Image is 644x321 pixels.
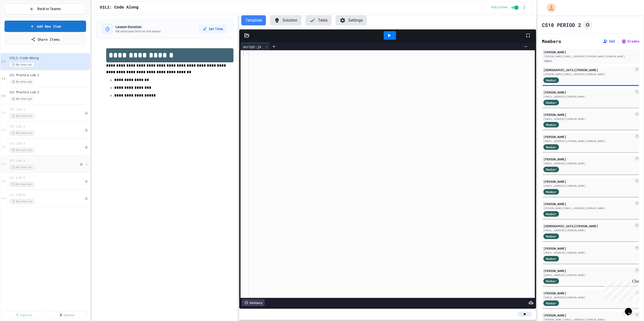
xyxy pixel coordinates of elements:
span: Member [546,122,556,127]
div: [EMAIL_ADDRESS][DOMAIN_NAME] [543,95,633,99]
span: U1: Lab 4 [10,159,79,163]
span: No time set [10,62,34,67]
iframe: chat widget [602,279,639,300]
span: | [617,38,619,44]
iframe: chat widget [623,301,639,316]
div: [PERSON_NAME][EMAIL_ADDRESS][PERSON_NAME][DOMAIN_NAME] [543,55,638,58]
div: Unpublished [85,179,88,183]
span: No time set [10,182,34,187]
button: More options [84,162,89,167]
span: No time set [10,199,34,204]
h1: CS10 PERIOD 2 [542,21,581,28]
span: No time set [10,131,34,135]
div: [PERSON_NAME] [543,246,633,251]
span: Member [546,167,556,172]
div: My Account [541,2,557,14]
div: Content is published and visible to students [491,5,520,11]
div: [DEMOGRAPHIC_DATA][PERSON_NAME] [543,224,633,228]
div: [EMAIL_ADDRESS][DOMAIN_NAME] [543,228,633,232]
span: No time set [10,79,34,84]
span: No time set [10,97,34,101]
span: Published [491,6,508,10]
div: [EMAIL_ADDRESS][DOMAIN_NAME] [543,251,633,255]
div: Unpublished [85,145,88,149]
div: Admin [543,59,553,63]
button: Back to Teams [5,4,86,14]
span: Member [546,190,556,194]
div: [PERSON_NAME] [543,202,633,206]
span: Member [546,145,556,149]
div: [DEMOGRAPHIC_DATA][PERSON_NAME] [543,68,633,72]
span: Back to Teams [37,6,61,12]
div: [PERSON_NAME] [543,268,633,273]
button: Settings [336,15,367,25]
div: script.js [240,44,264,49]
div: [EMAIL_ADDRESS][DOMAIN_NAME] [543,117,633,121]
div: [EMAIL_ADDRESS][PERSON_NAME][DOMAIN_NAME] [543,139,633,143]
button: Add [603,39,615,44]
div: Chat with us now!Close [2,2,35,32]
div: Unpublished [85,128,88,132]
span: Member [546,301,556,305]
span: Member [546,212,556,216]
span: U1L1: Code Along [100,5,139,11]
div: [PERSON_NAME] [543,291,633,295]
span: U1: Lab 2 [10,124,85,129]
div: [EMAIL_ADDRESS][DOMAIN_NAME] [543,296,633,299]
p: Set estimated time for this lesson [115,29,161,33]
button: Grades [621,39,639,44]
a: Add New Item [5,21,86,32]
div: [EMAIL_ADDRESS][DOMAIN_NAME] [543,184,633,188]
div: History [242,299,265,306]
div: Unpublished [85,197,88,200]
span: No time set [10,165,34,170]
h2: Members [542,38,561,45]
div: [PERSON_NAME][EMAIL_ADDRESS][DOMAIN_NAME] [543,206,633,210]
span: U1L1: Code Along [10,56,89,60]
a: Delete [46,311,87,318]
span: No time set [10,148,34,153]
div: Unpublished [85,111,88,115]
div: 1 [240,51,246,57]
span: Member [546,100,556,105]
div: [PERSON_NAME] [543,134,633,139]
a: Share Items [5,34,86,45]
div: [PERSON_NAME] [543,90,633,95]
span: Member [546,256,556,261]
span: No time set [10,114,34,118]
span: U1: Practice Lab 1 [10,73,89,77]
span: Member [546,234,556,239]
button: Set Time [199,24,227,33]
div: [EMAIL_ADDRESS][DOMAIN_NAME] [543,273,633,277]
span: U1: Practice Lab 2 [10,90,89,95]
span: U1: Lab 5 [10,176,85,180]
div: Unpublished [79,162,83,166]
span: U1: Lab 6 [10,193,85,197]
span: U1: Lab 1 [10,107,85,112]
h3: Lesson Duration [115,24,161,29]
span: Member [546,279,556,283]
button: Tests [305,15,332,25]
button: Assignment Settings [583,20,592,29]
a: Publish [4,311,44,318]
div: [PERSON_NAME] [543,157,633,161]
button: Template [241,15,266,25]
span: U1: Lab 3 [10,142,85,146]
div: [PERSON_NAME] [543,112,633,117]
button: Solution [270,15,301,25]
div: [PERSON_NAME] [543,50,638,54]
div: [EMAIL_ADDRESS][DOMAIN_NAME] [543,162,633,165]
div: [PERSON_NAME] [543,313,633,317]
span: Member [546,78,556,82]
div: script.js [240,43,270,50]
div: [PERSON_NAME] [543,179,633,184]
div: [PERSON_NAME][EMAIL_ADDRESS][DOMAIN_NAME] [543,72,633,76]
